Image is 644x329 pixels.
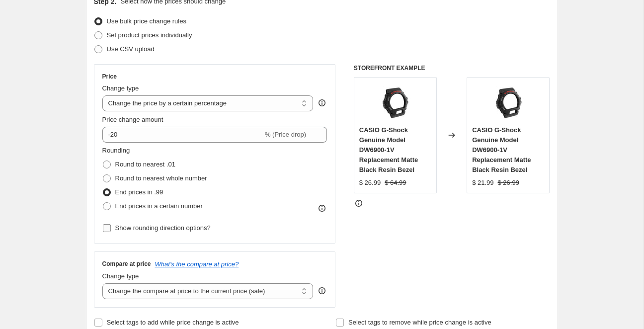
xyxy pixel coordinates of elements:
[115,202,203,210] span: End prices in a certain number
[472,126,531,173] span: CASIO G-Shock Genuine Model DW6900-1V Replacement Matte Black Resin Bezel
[348,319,491,326] span: Select tags to remove while price change is active
[498,178,519,188] strike: $ 26.99
[107,17,186,25] span: Use bulk price change rules
[354,64,550,72] h6: STOREFRONT EXAMPLE
[359,178,381,188] div: $ 26.99
[107,45,155,53] span: Use CSV upload
[102,127,263,143] input: -15
[472,178,493,188] div: $ 21.99
[102,147,130,154] span: Rounding
[102,116,163,123] span: Price change amount
[107,31,192,39] span: Set product prices individually
[102,84,139,92] span: Change type
[115,174,207,182] span: Round to nearest whole number
[107,319,239,326] span: Select tags to add while price change is active
[359,126,418,173] span: CASIO G-Shock Genuine Model DW6900-1V Replacement Matte Black Resin Bezel
[155,260,239,268] button: What's the compare at price?
[102,73,117,81] h3: Price
[115,224,211,232] span: Show rounding direction options?
[317,286,327,296] div: help
[385,178,406,188] strike: $ 64.99
[488,82,528,122] img: CASIO_G-Shock_Genuine_Model_DW6900-1V_Replacement_Matte_Black_Resin_Bezel_-_Master_of_Bling_-1469...
[102,260,151,268] h3: Compare at price
[115,161,175,168] span: Round to nearest .01
[115,188,163,196] span: End prices in .99
[375,82,415,122] img: CASIO_G-Shock_Genuine_Model_DW6900-1V_Replacement_Matte_Black_Resin_Bezel_-_Master_of_Bling_-1469...
[265,131,306,138] span: % (Price drop)
[317,98,327,108] div: help
[102,272,139,280] span: Change type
